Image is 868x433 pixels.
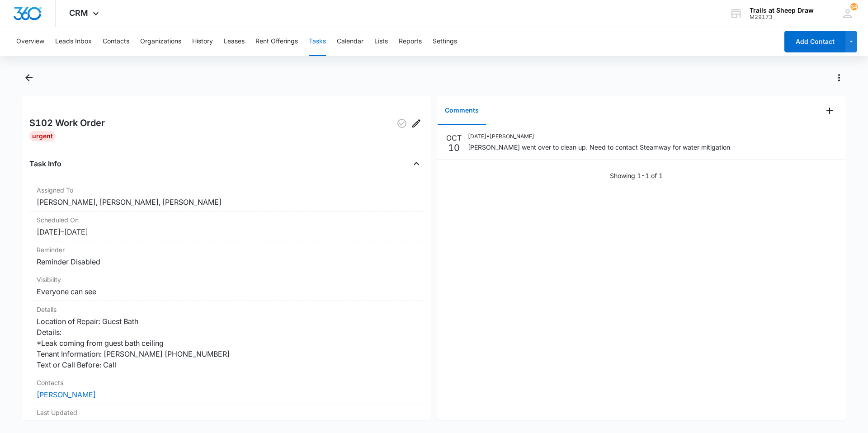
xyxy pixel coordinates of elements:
button: Actions [832,71,846,85]
dt: Assigned To [37,185,416,195]
dt: Visibility [37,275,416,284]
dt: Contacts [37,378,416,387]
dd: [PERSON_NAME], [PERSON_NAME], [PERSON_NAME] [37,197,416,207]
span: CRM [69,8,88,18]
dd: Everyone can see [37,286,416,297]
button: Rent Offerings [255,27,298,56]
button: Reports [399,27,422,56]
dd: Location of Repair: Guest Bath Details: *Leak coming from guest bath ceiling Tenant Information: ... [37,316,416,370]
h2: S102 Work Order [29,116,105,131]
div: DetailsLocation of Repair: Guest Bath Details: *Leak coming from guest bath ceiling Tenant Inform... [29,301,424,374]
dd: [DATE] [37,419,416,430]
dd: [DATE] – [DATE] [37,226,416,237]
button: Tasks [309,27,326,56]
p: OCT [446,132,462,143]
button: Calendar [337,27,363,56]
button: Leads Inbox [55,27,92,56]
p: [DATE] • [PERSON_NAME] [468,132,730,141]
button: Overview [16,27,44,56]
dt: Reminder [37,245,416,254]
button: Add Contact [784,31,845,52]
button: Organizations [140,27,181,56]
div: notifications count [850,3,858,10]
button: Comments [438,97,486,125]
div: ReminderReminder Disabled [29,241,424,271]
div: account id [750,14,814,20]
p: 10 [448,143,460,152]
dt: Last Updated [37,408,416,417]
div: Assigned To[PERSON_NAME], [PERSON_NAME], [PERSON_NAME] [29,182,424,212]
div: account name [750,7,814,14]
button: Back [22,71,36,85]
button: Leases [224,27,245,56]
div: Contacts[PERSON_NAME] [29,374,424,404]
button: History [192,27,213,56]
button: Lists [374,27,388,56]
button: Edit [409,116,424,131]
dt: Details [37,305,416,314]
div: Urgent [29,131,56,141]
dt: Scheduled On [37,215,416,225]
span: 34 [850,3,858,10]
dd: Reminder Disabled [37,256,416,267]
div: Scheduled On[DATE]–[DATE] [29,212,424,241]
button: Contacts [103,27,129,56]
button: Settings [433,27,457,56]
a: [PERSON_NAME] [37,390,96,399]
p: [PERSON_NAME] went over to clean up. Need to contact Steamway for water mitigation [468,142,730,152]
div: VisibilityEveryone can see [29,271,424,301]
button: Add Comment [822,104,837,118]
p: Showing 1-1 of 1 [610,171,663,180]
h4: Task Info [29,158,61,169]
button: Close [409,156,424,171]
